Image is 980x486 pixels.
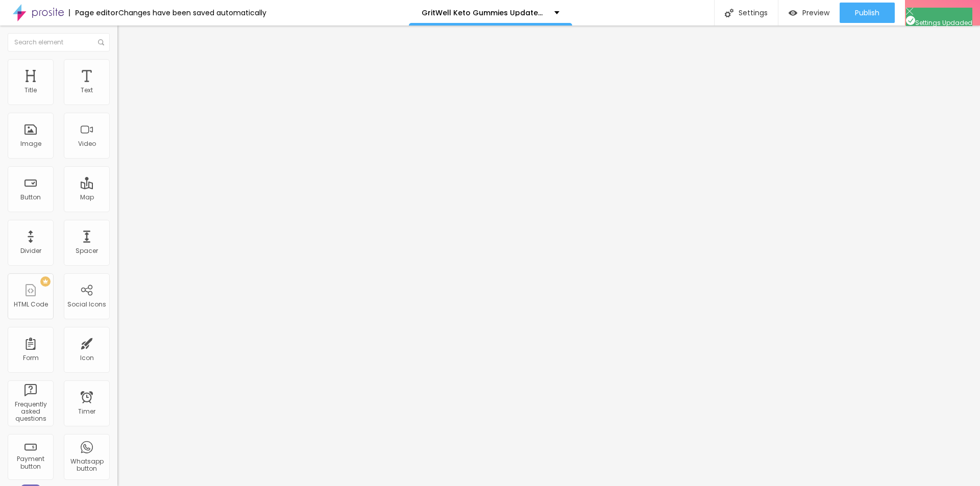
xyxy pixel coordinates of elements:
[80,354,94,362] div: Icon
[69,9,118,16] div: Page editor
[118,9,266,16] div: Changes have been saved automatically
[14,301,48,308] div: HTML Code
[840,3,895,23] button: Publish
[24,87,37,94] div: Title
[10,455,51,470] div: Payment button
[66,458,107,473] div: Whatsapp button
[67,301,106,308] div: Social Icons
[20,194,41,201] div: Button
[81,87,93,94] div: Text
[725,9,733,17] img: Icone
[802,9,829,17] span: Preview
[10,401,51,423] div: Frequently asked questions
[906,18,972,27] span: Settings Updaded
[23,354,39,362] div: Form
[789,9,797,17] img: view-1.svg
[855,9,879,17] span: Publish
[78,408,95,415] div: Timer
[117,25,980,486] iframe: Editor
[906,16,915,25] img: Icone
[906,8,913,15] img: Icone
[20,140,41,147] div: Image
[422,9,547,16] p: GritWell Keto Gummies Updated 2025
[98,39,104,45] img: Icone
[78,140,96,147] div: Video
[80,194,94,201] div: Map
[8,33,110,52] input: Search element
[778,3,840,23] button: Preview
[76,247,98,254] div: Spacer
[20,247,41,254] div: Divider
